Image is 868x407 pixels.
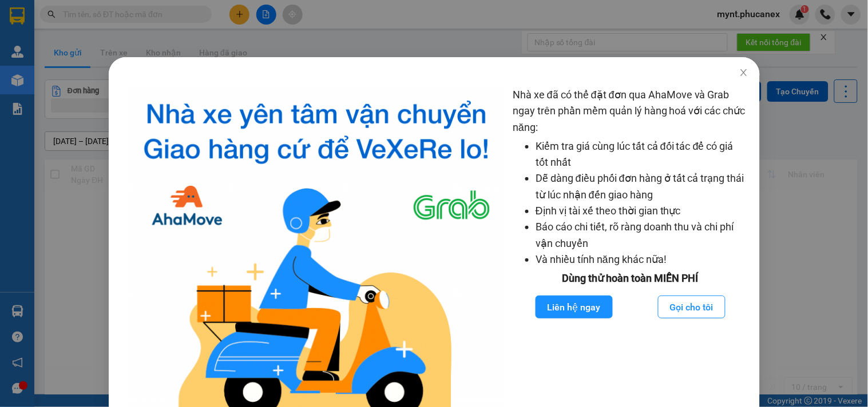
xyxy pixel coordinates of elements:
li: Kiểm tra giá cùng lúc tất cả đối tác để có giá tốt nhất [536,138,748,171]
span: Liên hệ ngay [547,300,600,314]
button: Liên hệ ngay [535,296,612,318]
span: Gọi cho tôi [670,300,714,314]
div: Dùng thử hoàn toàn MIỄN PHÍ [513,270,748,286]
span: close [739,68,748,77]
button: Close [727,57,759,89]
li: Và nhiều tính năng khác nữa! [536,252,748,268]
li: Báo cáo chi tiết, rõ ràng doanh thu và chi phí vận chuyển [536,219,748,252]
li: Định vị tài xế theo thời gian thực [536,203,748,219]
button: Gọi cho tôi [658,296,726,318]
li: Dễ dàng điều phối đơn hàng ở tất cả trạng thái từ lúc nhận đến giao hàng [536,170,748,203]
